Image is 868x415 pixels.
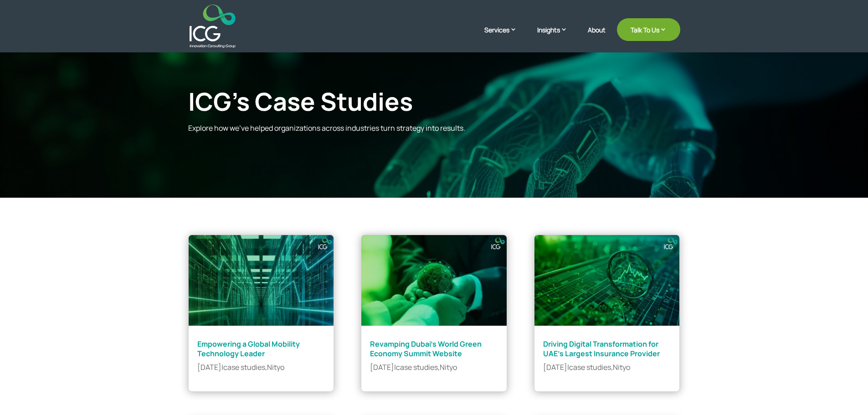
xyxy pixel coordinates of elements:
[188,235,334,326] img: Empowering a Global Mobility Technology Leader
[396,362,438,372] a: case studies
[543,363,671,372] p: | ,
[588,26,606,48] a: About
[190,5,236,48] img: ICG
[188,87,567,116] div: ICG’s Case Studies
[197,339,300,359] a: Empowering a Global Mobility Technology Leader
[543,339,660,359] a: Driving Digital Transformation for UAE’s Largest Insurance Provider
[613,362,630,372] a: Nityo
[223,362,265,372] a: case studies
[617,18,680,41] a: Talk To Us
[188,123,465,133] span: Explore how we’ve helped organizations across industries turn strategy into results.
[267,362,284,372] a: Nityo
[370,362,394,372] span: [DATE]
[543,362,567,372] span: [DATE]
[484,25,526,48] a: Services
[197,362,221,372] span: [DATE]
[370,339,482,359] a: Revamping Dubai’s World Green Economy Summit Website
[534,235,680,326] img: Driving Digital Transformation for UAE’s Largest Insurance Provider
[370,363,498,372] p: | ,
[537,25,576,48] a: Insights
[361,235,507,326] img: Revamping Dubai’s World Green Economy Summit Website
[197,363,325,372] p: | ,
[569,362,611,372] a: case studies
[440,362,457,372] a: Nityo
